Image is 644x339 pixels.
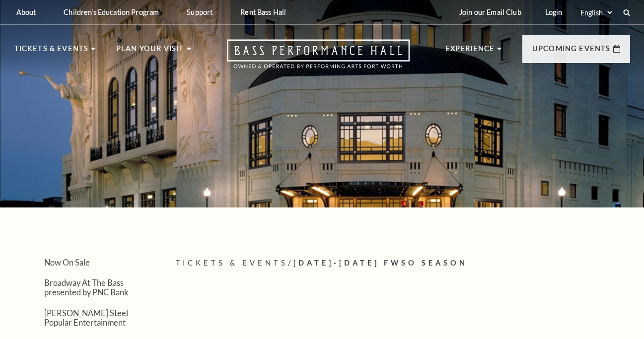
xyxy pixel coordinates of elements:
span: Tickets & Events [176,259,288,267]
select: Select: [578,8,614,17]
p: Tickets & Events [14,43,89,61]
p: Rent Bass Hall [240,8,286,16]
span: [DATE]-[DATE] FWSO Season [293,259,468,267]
a: Now On Sale [44,258,90,267]
p: Plan Your Visit [116,43,184,61]
a: Broadway At The Bass presented by PNC Bank [44,278,129,297]
a: [PERSON_NAME] Steel Popular Entertainment [44,308,128,327]
p: Support [187,8,213,16]
p: / [176,257,630,270]
p: Experience [445,43,495,61]
p: About [16,8,36,16]
p: Children's Education Program [64,8,159,16]
p: Upcoming Events [532,43,611,61]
